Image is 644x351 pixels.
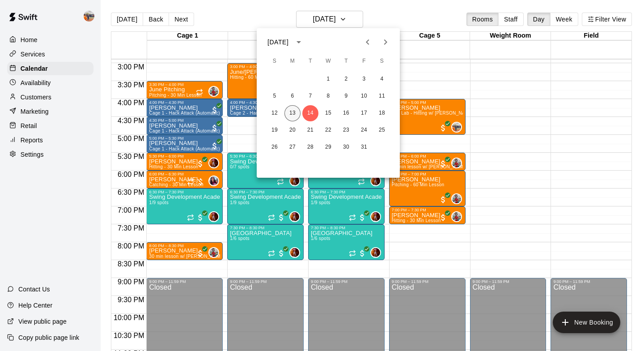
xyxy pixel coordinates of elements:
button: 15 [320,105,336,121]
button: 3 [356,71,372,87]
button: calendar view is open, switch to year view [291,34,306,50]
button: 7 [302,88,318,104]
span: Wednesday [320,52,336,70]
button: 4 [374,71,390,87]
button: 25 [374,122,390,138]
button: Previous month [359,33,377,51]
button: 6 [284,88,301,104]
span: Tuesday [302,52,318,70]
button: 8 [320,88,336,104]
span: Thursday [338,52,354,70]
button: 27 [284,139,301,155]
button: 28 [302,139,318,155]
button: 2 [338,71,354,87]
button: 9 [338,88,354,104]
button: 22 [320,122,336,138]
button: 5 [267,88,283,104]
button: 17 [356,105,372,121]
button: 10 [356,88,372,104]
button: 16 [338,105,354,121]
div: [DATE] [267,38,288,47]
button: 29 [320,139,336,155]
button: 21 [302,122,318,138]
button: 13 [284,105,301,121]
button: 11 [374,88,390,104]
button: 20 [284,122,301,138]
span: Monday [284,52,301,70]
button: 14 [302,105,318,121]
button: 19 [267,122,283,138]
button: 30 [338,139,354,155]
button: 26 [267,139,283,155]
button: 1 [320,71,336,87]
button: Next month [377,33,394,51]
button: 24 [356,122,372,138]
button: 18 [374,105,390,121]
span: Saturday [374,52,390,70]
button: 23 [338,122,354,138]
button: 31 [356,139,372,155]
button: 12 [267,105,283,121]
span: Friday [356,52,372,70]
span: Sunday [267,52,283,70]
